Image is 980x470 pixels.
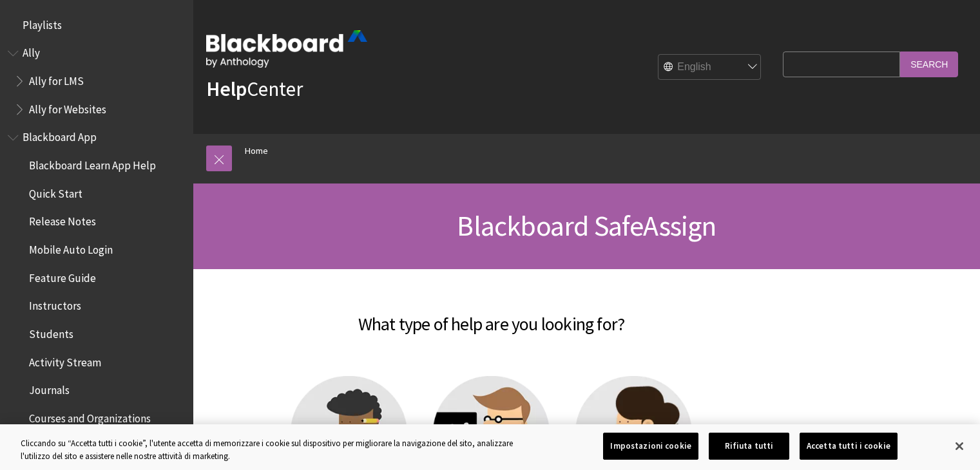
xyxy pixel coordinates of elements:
strong: Help [206,76,247,102]
select: Site Language Selector [658,55,762,80]
img: Blackboard by Anthology [206,30,367,68]
a: Home [245,143,268,159]
span: Blackboard App [23,127,97,144]
button: Rifiuta tutti [709,433,789,460]
span: Ally for Websites [29,99,106,116]
span: Students [29,323,73,341]
span: Ally [23,42,40,60]
span: Activity Stream [29,352,101,369]
span: Blackboard SafeAssign [457,208,716,243]
span: Release Notes [29,211,96,229]
h2: What type of help are you looking for? [206,295,776,337]
span: Quick Start [29,183,82,200]
span: Blackboard Learn App Help [29,155,156,172]
span: Playlists [23,14,62,32]
button: Accetta tutti i cookie [800,433,898,460]
span: Mobile Auto Login [29,239,113,256]
a: HelpCenter [206,76,303,102]
span: Feature Guide [29,267,96,285]
div: Cliccando su “Accetta tutti i cookie”, l'utente accetta di memorizzare i cookie sul dispositivo p... [21,437,539,462]
nav: Book outline for Anthology Ally Help [8,42,186,120]
button: Chiudi [945,432,974,460]
span: Ally for LMS [29,70,84,88]
span: Instructors [29,296,81,313]
input: Search [900,52,958,77]
button: Impostazioni cookie [603,433,698,460]
span: Journals [29,380,70,397]
span: Courses and Organizations [29,408,151,425]
nav: Book outline for Playlists [8,14,186,36]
